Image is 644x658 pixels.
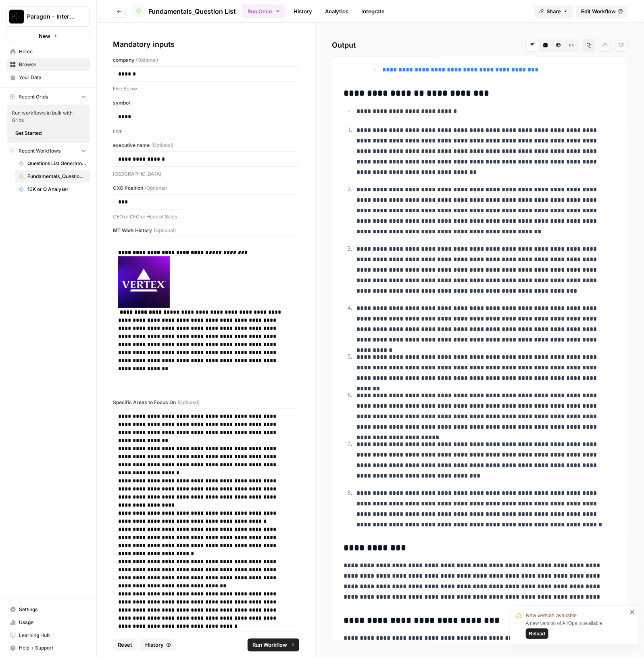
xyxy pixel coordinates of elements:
span: Fundamentals_Question List [27,173,86,180]
span: Get Started [15,130,42,137]
span: Questions List Generator 2.0 [27,160,86,167]
span: (Optional) [154,227,176,234]
span: Usage [19,619,86,626]
label: Specific Areas to Focus On [113,399,299,406]
button: Reload [526,629,548,639]
span: Settings [19,606,86,613]
span: Learning Hub [19,632,86,639]
span: (Optional) [151,142,173,149]
label: symbol [113,99,299,107]
a: History [289,5,317,18]
span: Recent Grids [19,93,48,101]
a: Fundamentals_Question List [132,5,236,18]
span: Reload [529,630,545,637]
span: (Optional) [136,57,158,64]
div: A new version of AirOps is available. [526,620,627,639]
span: Browse [19,61,86,68]
span: Fundamentals_Question List [148,6,236,16]
a: Edit Workflow [576,5,628,18]
span: Recent Workflows [19,147,60,155]
span: Reset [118,641,132,649]
a: Questions List Generator 2.0 [15,157,90,170]
label: MT Work History [113,227,299,234]
label: CXO Position [113,184,299,192]
a: Browse [6,58,90,71]
a: Home [6,45,90,58]
span: (Optional) [177,399,200,406]
span: Paragon - Internal Usage [27,13,76,21]
p: CEO or CFO or Head of Sales [113,213,299,221]
span: (Optional) [145,184,167,192]
button: Help + Support [6,642,90,655]
h2: Output [332,39,628,52]
p: Five Below [113,85,299,93]
span: Home [19,48,86,55]
a: Analytics [320,5,353,18]
button: New [6,30,90,42]
label: executive name [113,142,299,149]
button: History [140,639,176,652]
button: Run Workflow [248,639,299,652]
button: Recent Grids [6,91,90,103]
span: New [39,32,50,40]
span: Your Data [19,74,86,81]
button: Reset [113,639,137,652]
button: close [630,609,636,616]
a: 10K or Q Analyser [15,183,90,196]
button: Get Started [12,128,45,138]
p: FIVE [113,128,299,136]
span: Run Workflow [252,641,287,649]
a: Integrate [356,5,390,18]
span: 10K or Q Analyser [27,186,86,193]
span: History [145,641,164,649]
span: Run workflows in bulk with Grids [12,109,85,124]
p: [GEOGRAPHIC_DATA] [113,170,299,178]
img: Paragon - Internal Usage Logo [9,9,24,24]
span: New version available [526,612,577,620]
button: Share [534,5,573,18]
span: Share [546,7,561,15]
span: Help + Support [19,645,86,652]
a: Your Data [6,71,90,84]
div: Mandatory inputs [113,39,299,50]
a: Learning Hub [6,629,90,642]
button: Run Once [242,4,286,18]
a: Settings [6,603,90,616]
span: Edit Workflow [581,7,616,15]
a: Usage [6,616,90,629]
button: Recent Workflows [6,145,90,157]
a: Fundamentals_Question List [15,170,90,183]
label: company [113,57,299,64]
button: Workspace: Paragon - Internal Usage [6,6,90,27]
